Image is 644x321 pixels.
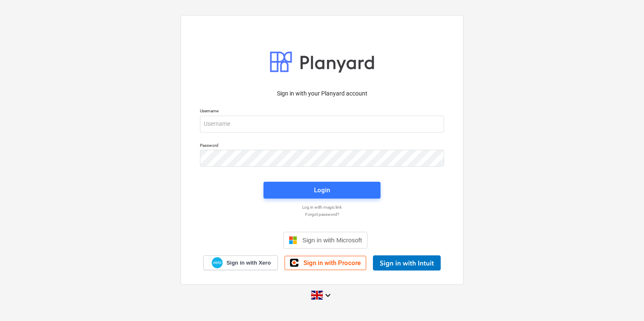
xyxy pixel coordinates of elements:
img: Xero logo [212,257,223,268]
div: Login [314,185,330,196]
p: Sign in with your Planyard account [200,89,444,98]
button: Login [263,182,381,199]
i: keyboard_arrow_down [323,290,333,300]
input: Username [200,116,444,133]
span: Sign in with Xero [226,259,271,267]
p: Password [200,143,444,150]
span: Sign in with Procore [303,259,361,267]
p: Username [200,108,444,115]
span: Sign in with Microsoft [302,236,362,244]
a: Sign in with Procore [285,256,366,270]
a: Forgot password? [196,212,448,217]
a: Log in with magic link [196,204,448,210]
img: Microsoft logo [289,236,297,244]
a: Sign in with Xero [203,255,278,270]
